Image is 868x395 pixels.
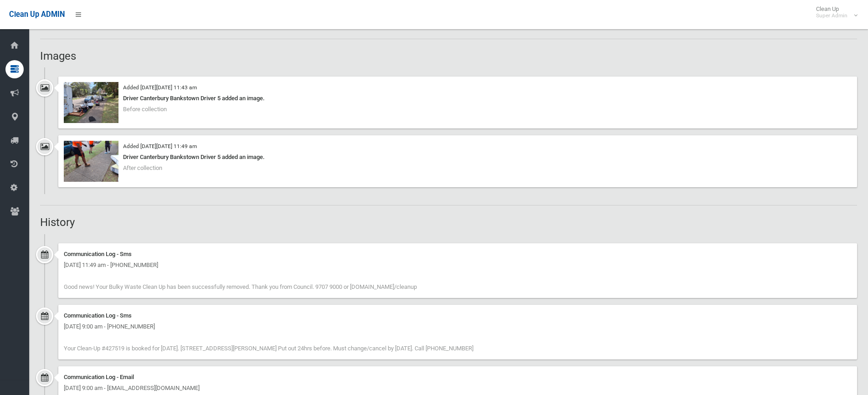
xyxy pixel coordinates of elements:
small: Super Admin [816,12,847,19]
h2: Images [40,50,857,62]
div: [DATE] 11:49 am - [PHONE_NUMBER] [64,260,852,271]
div: [DATE] 9:00 am - [PHONE_NUMBER] [64,321,852,332]
span: Your Clean-Up #427519 is booked for [DATE]. [STREET_ADDRESS][PERSON_NAME] Put out 24hrs before. M... [64,345,473,352]
div: Communication Log - Sms [64,249,852,260]
span: Clean Up ADMIN [9,10,65,19]
div: Communication Log - Sms [64,310,852,321]
span: After collection [123,164,162,171]
small: Added [DATE][DATE] 11:49 am [123,143,197,149]
div: Communication Log - Email [64,372,852,383]
div: Driver Canterbury Bankstown Driver 5 added an image. [64,93,852,104]
small: Added [DATE][DATE] 11:43 am [123,84,197,91]
div: Driver Canterbury Bankstown Driver 5 added an image. [64,152,852,163]
img: 2025-04-0411.49.065475457873148722595.jpg [64,141,118,182]
span: Clean Up [812,5,857,19]
span: Good news! Your Bulky Waste Clean Up has been successfully removed. Thank you from Council. 9707 ... [64,283,417,290]
img: 2025-04-0411.42.44744337653009503811.jpg [64,82,118,123]
h2: History [40,216,857,228]
div: [DATE] 9:00 am - [EMAIL_ADDRESS][DOMAIN_NAME] [64,383,852,394]
span: Before collection [123,106,167,113]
